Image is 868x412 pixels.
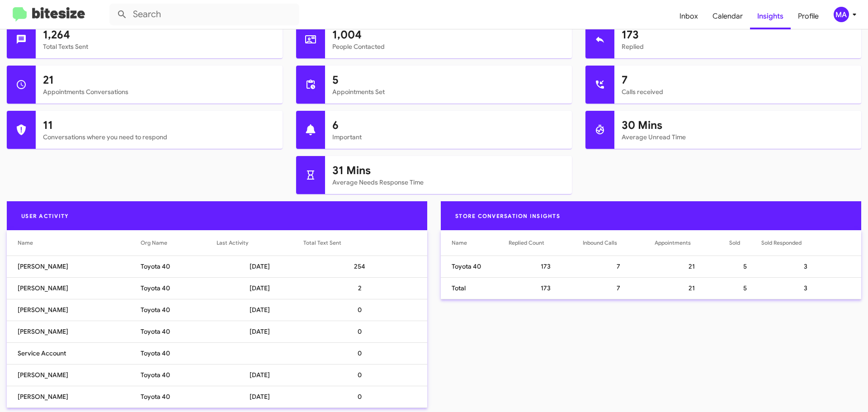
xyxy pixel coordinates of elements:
[303,238,341,247] div: Total Text Sent
[217,364,303,386] td: [DATE]
[217,299,303,321] td: [DATE]
[509,238,544,247] div: Replied Count
[141,256,217,277] td: Toyota 40
[622,133,854,142] mat-card-subtitle: Average Unread Time
[448,213,567,219] span: Store Conversation Insights
[622,42,854,51] mat-card-subtitle: Replied
[655,256,729,277] td: 21
[43,133,275,142] mat-card-subtitle: Conversations where you need to respond
[7,364,141,386] td: [PERSON_NAME]
[441,277,509,299] td: Total
[303,342,427,364] td: 0
[509,277,583,299] td: 173
[332,178,565,187] mat-card-subtitle: Average Needs Response Time
[332,163,565,178] h1: 31 Mins
[7,277,141,299] td: [PERSON_NAME]
[729,277,761,299] td: 5
[141,321,217,342] td: Toyota 40
[217,238,248,247] div: Last Activity
[43,42,275,51] mat-card-subtitle: Total Texts Sent
[43,87,275,96] mat-card-subtitle: Appointments Conversations
[303,299,427,321] td: 0
[622,28,854,42] h1: 173
[7,299,141,321] td: [PERSON_NAME]
[303,364,427,386] td: 0
[217,386,303,407] td: [DATE]
[655,238,729,247] div: Appointments
[750,3,791,29] a: Insights
[7,342,141,364] td: Service Account
[509,238,583,247] div: Replied Count
[332,118,565,133] h1: 6
[332,87,565,96] mat-card-subtitle: Appointments Set
[217,256,303,277] td: [DATE]
[18,238,33,247] div: Name
[672,3,705,29] a: Inbox
[761,277,861,299] td: 3
[729,238,740,247] div: Sold
[332,42,565,51] mat-card-subtitle: People Contacted
[452,238,467,247] div: Name
[109,4,299,25] input: Search
[452,238,509,247] div: Name
[761,238,802,247] div: Sold Responded
[655,277,729,299] td: 21
[332,28,565,42] h1: 1,004
[303,321,427,342] td: 0
[729,256,761,277] td: 5
[622,87,854,96] mat-card-subtitle: Calls received
[141,277,217,299] td: Toyota 40
[141,364,217,386] td: Toyota 40
[303,277,427,299] td: 2
[826,7,858,22] button: MA
[761,256,861,277] td: 3
[791,3,826,29] a: Profile
[729,238,761,247] div: Sold
[583,238,617,247] div: Inbound Calls
[303,238,416,247] div: Total Text Sent
[217,321,303,342] td: [DATE]
[655,238,691,247] div: Appointments
[14,213,76,219] span: User Activity
[43,28,275,42] h1: 1,264
[834,7,849,22] div: MA
[43,73,275,87] h1: 21
[332,73,565,87] h1: 5
[18,238,141,247] div: Name
[217,277,303,299] td: [DATE]
[509,256,583,277] td: 173
[332,133,565,142] mat-card-subtitle: Important
[303,256,427,277] td: 254
[141,238,217,247] div: Org Name
[7,256,141,277] td: [PERSON_NAME]
[705,3,750,29] a: Calendar
[303,386,427,407] td: 0
[583,256,655,277] td: 7
[217,238,303,247] div: Last Activity
[141,299,217,321] td: Toyota 40
[583,238,655,247] div: Inbound Calls
[583,277,655,299] td: 7
[141,238,167,247] div: Org Name
[622,118,854,133] h1: 30 Mins
[761,238,850,247] div: Sold Responded
[141,386,217,407] td: Toyota 40
[7,386,141,407] td: [PERSON_NAME]
[622,73,854,87] h1: 7
[7,321,141,342] td: [PERSON_NAME]
[141,342,217,364] td: Toyota 40
[441,256,509,277] td: Toyota 40
[43,118,275,133] h1: 11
